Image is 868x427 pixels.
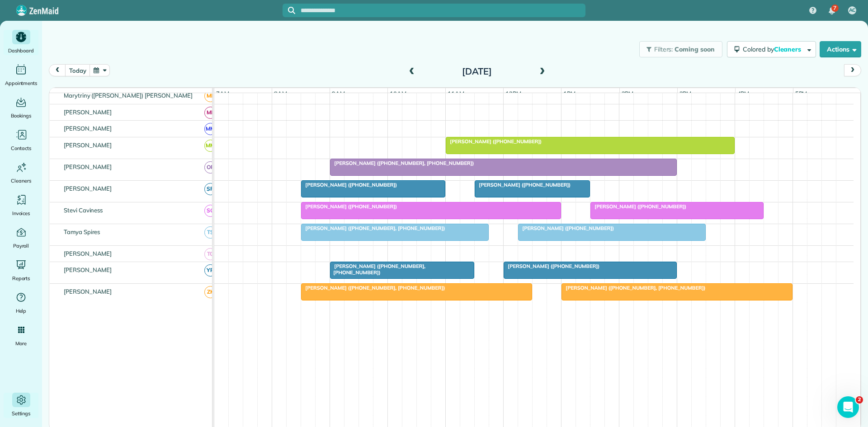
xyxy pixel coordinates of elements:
svg: Focus search [288,7,295,14]
span: [PERSON_NAME] ([PHONE_NUMBER]) [445,138,542,145]
span: 5pm [793,90,809,97]
span: [PERSON_NAME] ([PHONE_NUMBER]) [301,203,397,210]
span: [PERSON_NAME] [62,125,114,132]
span: Settings [12,409,31,418]
a: Cleaners [4,160,38,185]
span: Appointments [5,79,38,88]
span: Contacts [11,144,31,153]
span: TS [204,226,217,239]
span: [PERSON_NAME] [62,185,114,192]
span: [PERSON_NAME] ([PHONE_NUMBER]) [503,263,600,269]
span: MM [204,140,217,152]
span: TG [204,248,217,260]
span: ZK [204,286,217,298]
span: 7am [214,90,231,97]
span: Dashboard [8,46,34,55]
span: 2 [856,396,863,404]
button: Actions [820,41,861,57]
button: next [844,64,861,76]
span: Reports [12,274,30,283]
span: 3pm [678,90,693,97]
span: [PERSON_NAME] [62,250,114,257]
span: 1pm [561,90,577,97]
span: [PERSON_NAME] ([PHONE_NUMBER], [PHONE_NUMBER]) [330,160,474,166]
button: Focus search [283,7,295,14]
button: Colored byCleaners [727,41,816,57]
span: ME [204,90,217,102]
a: Appointments [4,62,38,88]
span: SR [204,183,217,195]
span: [PERSON_NAME] [62,163,114,170]
span: [PERSON_NAME] [62,141,114,149]
span: [PERSON_NAME] ([PHONE_NUMBER]) [474,182,571,188]
a: Reports [4,258,38,283]
iframe: Intercom live chat [837,396,859,418]
span: [PERSON_NAME] [62,108,114,116]
span: More [15,339,27,348]
span: [PERSON_NAME] ([PHONE_NUMBER], [PHONE_NUMBER]) [301,285,445,291]
span: [PERSON_NAME] ([PHONE_NUMBER], [PHONE_NUMBER]) [301,225,445,231]
div: 7 unread notifications [822,1,841,21]
a: Settings [4,393,38,418]
span: OR [204,161,217,174]
button: prev [49,64,66,76]
span: MM [204,123,217,135]
span: ML [204,107,217,119]
span: 8am [272,90,289,97]
span: Marytriny ([PERSON_NAME]) [PERSON_NAME] [62,92,194,99]
span: AC [849,7,856,14]
span: [PERSON_NAME] ([PHONE_NUMBER]) [301,182,397,188]
span: Stevi Caviness [62,206,104,214]
span: Colored by [743,45,804,53]
span: SC [204,205,217,217]
span: [PERSON_NAME] ([PHONE_NUMBER]) [590,203,687,210]
span: 7 [833,5,836,12]
a: Invoices [4,192,38,218]
a: Payroll [4,225,38,250]
a: Bookings [4,95,38,120]
h2: [DATE] [420,66,533,76]
span: Payroll [13,241,29,250]
span: 9am [330,90,347,97]
span: Filters: [654,45,673,53]
span: 12pm [504,90,523,97]
span: Cleaners [11,176,31,185]
a: Contacts [4,127,38,153]
span: [PERSON_NAME] [62,288,114,295]
span: Tamya Spires [62,228,102,235]
a: Help [4,290,38,315]
a: Dashboard [4,30,38,55]
span: YR [204,264,217,277]
span: 10am [388,90,408,97]
span: [PERSON_NAME] ([PHONE_NUMBER], [PHONE_NUMBER]) [561,285,706,291]
span: [PERSON_NAME] ([PHONE_NUMBER]) [518,225,614,231]
span: 11am [446,90,466,97]
span: Help [16,306,27,315]
span: Bookings [11,111,32,120]
button: today [65,64,90,76]
span: Cleaners [774,45,803,53]
span: [PERSON_NAME] [62,266,114,273]
span: [PERSON_NAME] ([PHONE_NUMBER], [PHONE_NUMBER]) [330,263,425,276]
span: Coming soon [675,45,715,53]
span: 4pm [736,90,751,97]
span: Invoices [12,209,30,218]
span: 2pm [620,90,636,97]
